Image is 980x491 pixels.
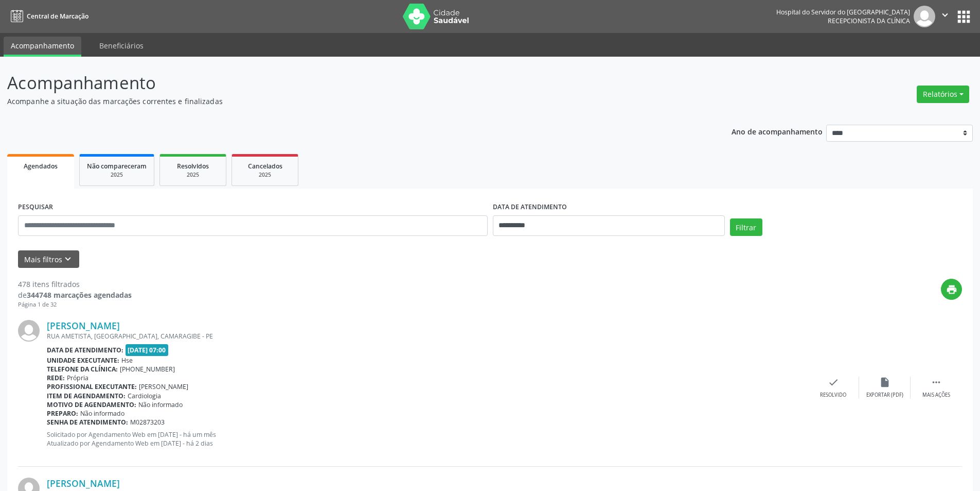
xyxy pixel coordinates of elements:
button: print [941,279,962,300]
a: [PERSON_NAME] [47,320,120,331]
a: Beneficiários [92,37,151,55]
b: Unidade executante: [47,356,119,365]
span: [PERSON_NAME] [139,382,188,391]
b: Data de atendimento: [47,346,123,354]
b: Telefone da clínica: [47,365,118,374]
div: Hospital do Servidor do [GEOGRAPHIC_DATA] [776,8,910,16]
p: Ano de acompanhamento [732,125,823,138]
b: Rede: [47,374,65,382]
div: Exportar (PDF) [866,392,903,399]
button: Mais filtroskeyboard_arrow_down [18,250,79,268]
b: Motivo de agendamento: [47,400,136,409]
div: Mais ações [922,392,950,399]
span: Não compareceram [87,162,147,171]
b: Profissional executante: [47,382,137,391]
span: Agendados [24,162,58,171]
p: Acompanhamento [7,70,683,96]
p: Solicitado por Agendamento Web em [DATE] - há um mês Atualizado por Agendamento Web em [DATE] - h... [47,430,808,448]
button: Relatórios [917,86,969,103]
span: Não informado [80,409,124,418]
i: insert_drive_file [879,377,890,388]
img: img [18,320,40,342]
img: img [914,6,935,27]
span: [PHONE_NUMBER] [120,365,175,374]
div: 2025 [167,171,219,179]
i: print [946,284,957,295]
span: Cardiologia [128,392,161,400]
p: Acompanhe a situação das marcações correntes e finalizadas [7,96,683,107]
strong: 344748 marcações agendadas [27,290,132,300]
a: Central de Marcação [7,8,88,25]
div: 478 itens filtrados [18,279,132,290]
button: Filtrar [730,218,762,236]
span: Recepcionista da clínica [828,16,910,25]
div: Página 1 de 32 [18,300,132,309]
div: 2025 [87,171,147,179]
span: Cancelados [248,162,282,171]
a: Acompanhamento [4,37,81,57]
div: 2025 [239,171,291,179]
i: keyboard_arrow_down [62,253,74,265]
label: DATA DE ATENDIMENTO [493,199,567,215]
span: Resolvidos [177,162,209,171]
b: Item de agendamento: [47,392,126,400]
i:  [939,9,951,21]
div: de [18,290,132,300]
i:  [931,377,942,388]
span: Própria [67,374,88,382]
b: Preparo: [47,409,78,418]
a: [PERSON_NAME] [47,478,120,489]
b: Senha de atendimento: [47,418,128,427]
button: apps [955,8,973,26]
button:  [935,6,955,27]
i: check [828,377,839,388]
div: RUA AMETISTA, [GEOGRAPHIC_DATA], CAMARAGIBE - PE [47,332,808,341]
span: Não informado [138,400,183,409]
label: PESQUISAR [18,199,53,215]
span: M02873203 [130,418,165,427]
span: [DATE] 07:00 [126,344,169,356]
span: Central de Marcação [27,12,88,21]
span: Hse [121,356,133,365]
div: Resolvido [820,392,846,399]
